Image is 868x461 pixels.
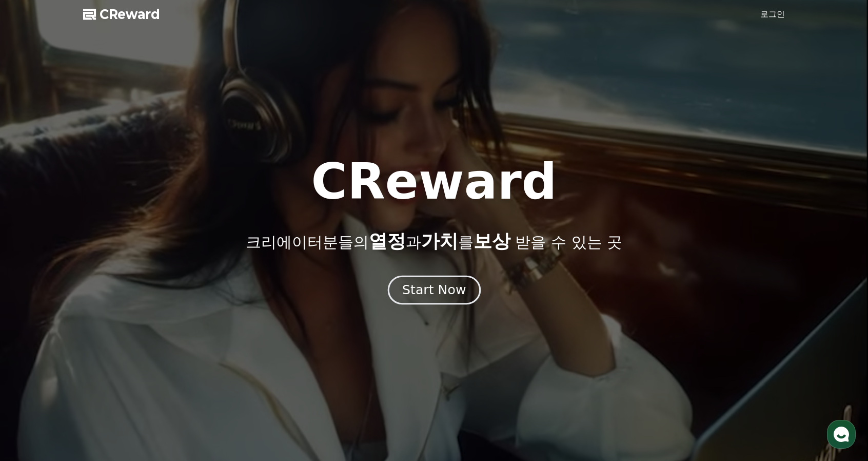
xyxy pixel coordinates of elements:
span: 가치 [421,230,458,252]
div: Start Now [402,281,466,299]
span: 대화 [94,341,106,350]
a: Start Now [390,286,479,296]
button: Start Now [387,276,480,305]
h1: CReward [311,157,557,206]
a: CReward [83,6,160,23]
a: 설정 [132,325,197,351]
span: 보상 [474,230,510,252]
a: 대화 [68,325,132,351]
span: 설정 [159,341,171,349]
a: 로그인 [760,8,785,21]
span: 열정 [369,230,406,252]
span: CReward [100,6,160,23]
span: 홈 [32,341,38,349]
a: 홈 [3,325,68,351]
p: 크리에이터분들의 과 를 받을 수 있는 곳 [246,231,622,252]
